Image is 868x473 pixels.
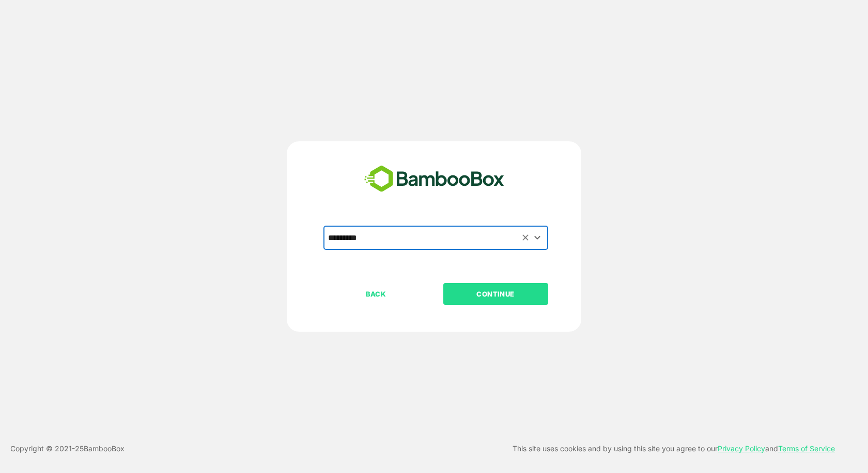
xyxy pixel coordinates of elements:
a: Privacy Policy [718,444,765,453]
a: Terms of Service [778,444,835,453]
p: CONTINUE [444,288,547,300]
p: Copyright © 2021- 25 BambooBox [10,442,125,455]
button: Open [531,231,545,245]
p: BACK [324,288,428,300]
p: This site uses cookies and by using this site you agree to our and [513,442,835,455]
button: CONTINUE [443,283,548,305]
button: Clear [520,232,532,244]
button: BACK [323,283,428,305]
img: bamboobox [359,162,510,196]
